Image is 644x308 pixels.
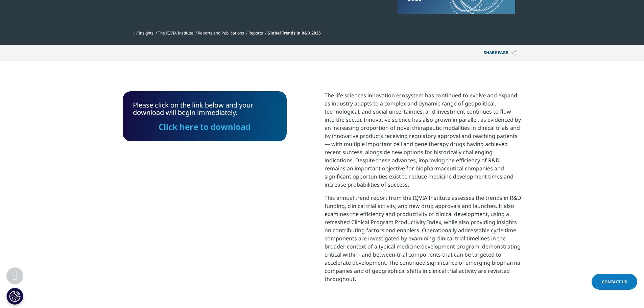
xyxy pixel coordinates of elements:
[158,30,193,36] a: The IQVIA Institute
[6,288,23,305] button: Cookies Settings
[325,194,522,288] p: This annual trend report from the IQVIA Institute assesses the trends in R&D funding, clinical tr...
[479,45,522,61] p: Share PAGE
[325,91,522,194] p: The life sciences innovation ecosystem has continued to evolve and expand as industry adapts to a...
[133,101,277,131] div: Please click on the link below and your download will begin immediately.
[248,30,263,36] a: Reports
[602,279,627,285] span: Contact Us
[479,45,522,61] button: Share PAGEShare PAGE
[511,50,517,56] img: Share PAGE
[139,30,153,36] a: Insights
[198,30,244,36] a: Reports and Publications
[267,30,321,36] span: Global Trends in R&D 2025
[159,121,251,132] a: Click here to download
[592,274,637,290] a: Contact Us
